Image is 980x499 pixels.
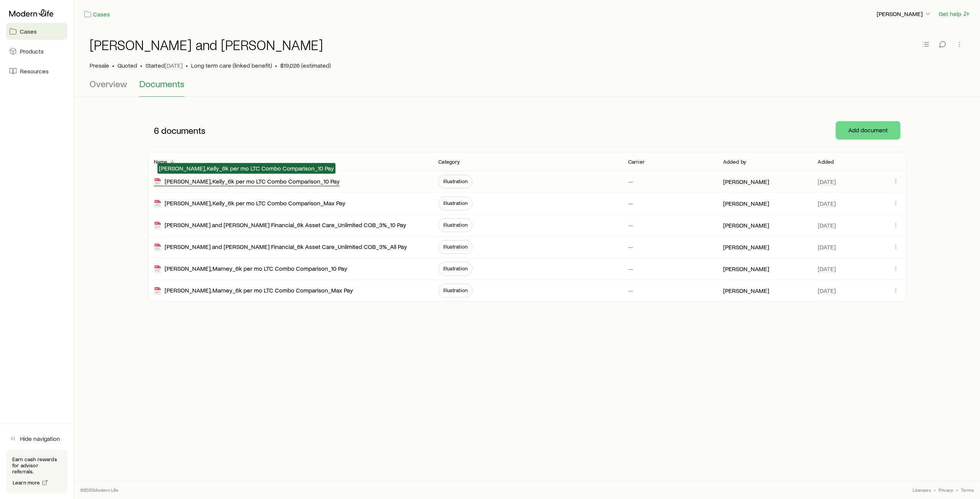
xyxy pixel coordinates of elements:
[723,243,769,251] p: [PERSON_NAME]
[6,23,67,40] a: Cases
[628,159,645,165] p: Carrier
[443,287,467,293] span: Illustration
[140,62,142,69] span: •
[118,62,137,69] span: Quoted
[913,487,931,493] a: Licenses
[80,487,119,493] p: © 2025 Modern Life
[280,62,331,69] span: $19,026 (estimated)
[628,243,633,251] p: —
[20,47,44,55] span: Products
[723,178,769,185] p: [PERSON_NAME]
[154,221,406,230] div: [PERSON_NAME] and [PERSON_NAME] Financial_6k Asset Care_Unlimited COB_3%_10 Pay
[6,43,67,60] a: Products
[818,287,836,294] span: [DATE]
[628,200,633,207] p: —
[165,62,183,69] span: [DATE]
[20,67,49,75] span: Resources
[961,487,974,493] a: Terms
[443,200,467,206] span: Illustration
[154,199,345,208] div: [PERSON_NAME], Kelly_6k per mo LTC Combo Comparison_Max Pay
[723,159,746,165] p: Added by
[956,487,958,493] span: •
[877,10,932,18] p: [PERSON_NAME]
[443,222,467,228] span: Illustration
[443,265,467,271] span: Illustration
[161,125,206,136] span: documents
[83,10,110,19] a: Cases
[443,178,467,184] span: Illustration
[938,10,971,18] button: Get help
[6,450,67,493] div: Earn cash rewards for advisor referrals.Learn more
[154,243,407,252] div: [PERSON_NAME] and [PERSON_NAME] Financial_6k Asset Care_Unlimited COB_3%_All Pay
[275,62,277,69] span: •
[836,121,900,140] button: Add document
[723,287,769,294] p: [PERSON_NAME]
[723,265,769,273] p: [PERSON_NAME]
[20,435,60,442] span: Hide navigation
[112,62,114,69] span: •
[6,63,67,80] a: Resources
[818,200,836,207] span: [DATE]
[876,10,932,19] button: [PERSON_NAME]
[154,159,168,165] p: Name
[723,221,769,229] p: [PERSON_NAME]
[6,430,67,447] button: Hide navigation
[186,62,188,69] span: •
[90,78,965,97] div: Case details tabs
[154,265,347,273] div: [PERSON_NAME], Marney_6k per mo LTC Combo Comparison_10 Pay
[443,244,467,250] span: Illustration
[145,62,183,69] p: Started
[90,62,109,69] p: Presale
[90,37,323,52] h1: [PERSON_NAME] and [PERSON_NAME]
[12,456,61,475] p: Earn cash rewards for advisor referrals.
[154,125,159,136] span: 6
[191,62,272,69] span: Long term care (linked benefit)
[154,177,340,186] div: [PERSON_NAME], Kelly_6k per mo LTC Combo Comparison_10 Pay
[139,78,185,89] span: Documents
[939,487,953,493] a: Privacy
[818,221,836,229] span: [DATE]
[818,159,834,165] p: Added
[818,178,836,185] span: [DATE]
[628,221,633,229] p: —
[154,286,353,295] div: [PERSON_NAME], Marney_6k per mo LTC Combo Comparison_Max Pay
[90,78,127,89] span: Overview
[723,200,769,207] p: [PERSON_NAME]
[438,159,460,165] p: Category
[628,265,633,273] p: —
[818,265,836,273] span: [DATE]
[628,178,633,185] p: —
[628,287,633,294] p: —
[13,480,40,485] span: Learn more
[818,243,836,251] span: [DATE]
[20,28,37,35] span: Cases
[934,487,936,493] span: •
